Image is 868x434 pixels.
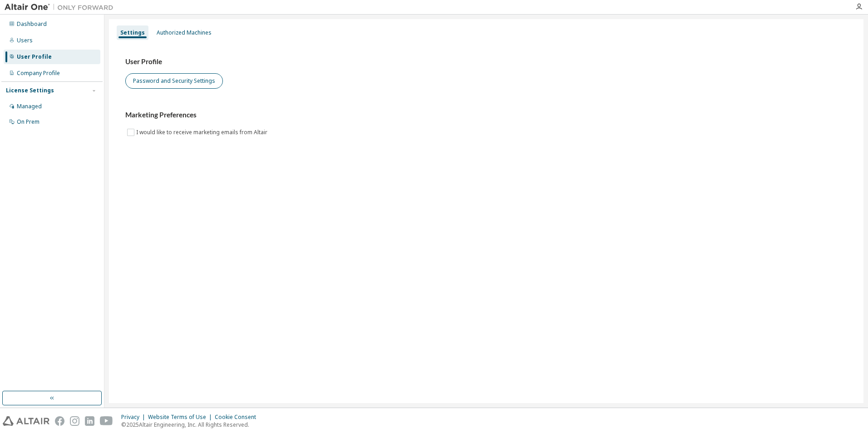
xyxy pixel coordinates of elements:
[17,37,33,44] div: Users
[5,3,118,12] img: Altair One
[125,57,847,66] h3: User Profile
[121,414,148,421] div: Privacy
[215,414,261,421] div: Cookie Consent
[3,416,49,426] img: altair_logo.svg
[17,53,52,61] div: User Profile
[55,416,64,426] img: facebook.svg
[17,20,47,28] div: Dashboard
[17,118,39,126] div: On Prem
[121,421,261,429] p: © 2025 Altair Engineering, Inc. All Rights Reserved.
[70,416,79,426] img: instagram.svg
[17,70,60,77] div: Company Profile
[136,127,269,138] label: I would like to receive marketing emails from Altair
[85,416,94,426] img: linkedin.svg
[17,103,42,110] div: Managed
[148,414,215,421] div: Website Terms of Use
[100,416,113,426] img: youtube.svg
[157,29,212,36] div: Authorized Machines
[120,29,145,36] div: Settings
[6,87,54,94] div: License Settings
[125,73,223,89] button: Password and Security Settings
[125,111,847,120] h3: Marketing Preferences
